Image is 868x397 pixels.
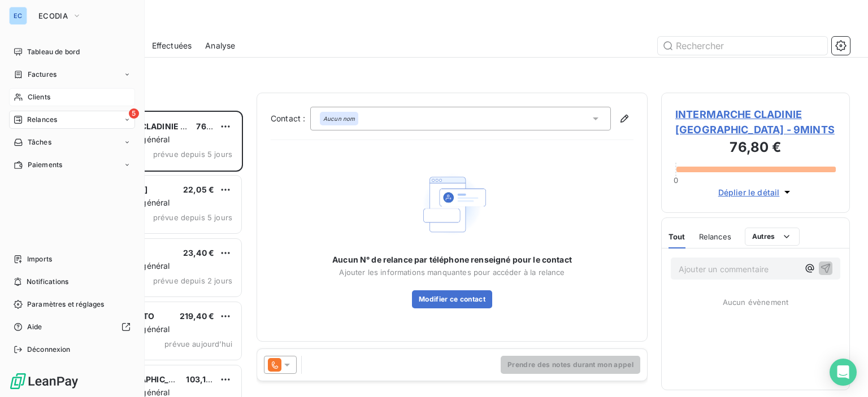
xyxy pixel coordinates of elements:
span: 103,13 € [186,374,218,384]
span: ECODIA [38,11,68,20]
label: Contact : [271,113,310,124]
span: Analyse [205,40,235,51]
button: Modifier ce contact [412,290,492,308]
span: 76,80 € [196,121,227,131]
span: Tableau de bord [27,47,80,57]
span: prévue depuis 5 jours [153,150,232,159]
span: Déplier le détail [718,186,780,198]
span: INTERMARCHE CLADINIE [GEOGRAPHIC_DATA] [80,121,264,131]
span: Paramètres et réglages [27,299,104,309]
span: Aucun évènement [723,298,788,307]
span: Relances [27,115,57,125]
a: Aide [9,318,135,336]
span: Déconnexion [27,344,71,355]
span: Ajouter les informations manquantes pour accéder à la relance [339,268,565,277]
span: Effectuées [152,40,192,51]
span: INTERMARCHE CLADINIE [GEOGRAPHIC_DATA] - 9MINTS [675,107,836,137]
span: prévue aujourd’hui [164,339,232,348]
span: Tout [669,232,685,241]
img: Logo LeanPay [9,372,79,390]
span: prévue depuis 5 jours [153,213,232,222]
span: 219,40 € [180,311,214,321]
span: Clients [28,92,50,102]
div: grid [54,111,243,397]
span: 22,05 € [183,185,214,194]
span: Notifications [27,277,68,287]
em: Aucun nom [323,115,355,123]
button: Prendre des notes durant mon appel [501,356,640,374]
h3: 76,80 € [675,137,836,160]
span: prévue depuis 2 jours [153,276,232,285]
img: Empty state [416,168,488,241]
span: Imports [27,254,52,264]
span: Factures [28,69,57,80]
span: Aucun N° de relance par téléphone renseigné pour le contact [332,254,572,265]
span: 0 [674,176,678,185]
button: Déplier le détail [715,186,797,199]
input: Rechercher [658,37,827,55]
span: Tâches [28,137,51,147]
span: 5 [129,108,139,119]
span: Relances [699,232,731,241]
div: Open Intercom Messenger [830,359,857,386]
span: 23,40 € [183,248,214,258]
div: EC [9,7,27,25]
span: Paiements [28,160,62,170]
span: Aide [27,322,42,332]
button: Autres [745,228,800,246]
